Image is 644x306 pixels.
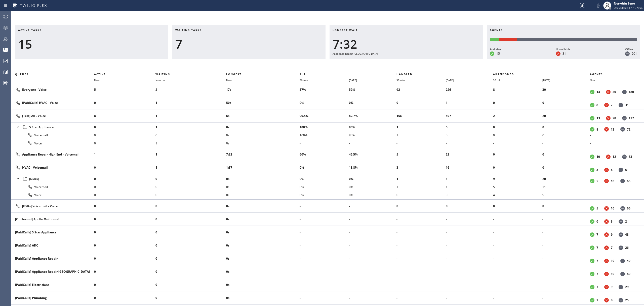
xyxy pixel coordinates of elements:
[94,150,155,159] li: 1
[333,37,480,51] div: 7:32
[542,175,590,183] li: 20
[155,78,161,82] span: Now
[396,164,446,172] li: 3
[493,112,542,120] li: 2
[300,112,349,120] li: 90.4%
[15,184,90,190] div: Voicemail
[300,228,349,236] li: -
[155,228,226,236] li: 0
[611,127,614,132] dd: 13
[604,206,609,211] dt: Unavailable
[396,191,446,199] li: 0
[590,131,638,139] li: -
[499,38,517,41] div: Unavailable: 31
[300,139,349,147] li: -
[542,228,590,236] li: -
[396,228,446,236] li: -
[349,86,396,94] li: 52%
[155,123,226,131] li: 1
[590,219,594,224] dt: Available
[493,150,542,159] li: 0
[15,192,90,198] div: Voice
[94,191,155,199] li: 0
[596,127,598,132] dd: 8
[15,100,90,106] div: [PaidCalls] HVAC - Voice
[446,86,493,94] li: 226
[396,175,446,183] li: 1
[611,259,614,263] dd: 10
[155,281,226,289] li: 0
[396,215,446,223] li: -
[226,268,300,276] li: 0s
[15,175,90,182] div: [DSRs]
[629,155,632,159] dd: 83
[596,90,600,94] dd: 14
[226,112,300,120] li: 6s
[493,228,542,236] li: -
[15,140,90,146] div: Voice
[446,175,493,183] li: 1
[590,246,594,250] dt: Available
[396,139,446,147] li: -
[611,179,614,183] dd: 10
[300,191,349,199] li: 0%
[604,232,609,237] dt: Unavailable
[619,232,623,237] dt: Offline
[155,215,226,223] li: 0
[590,259,594,263] dt: Available
[562,51,566,56] dd: 31
[446,78,454,82] span: [DATE]
[396,112,446,120] li: 156
[94,164,155,172] li: 0
[446,139,493,147] li: -
[611,232,613,237] dd: 9
[613,116,616,120] dd: 20
[226,150,300,159] li: 7:32
[604,259,609,263] dt: Unavailable
[619,246,623,250] dt: Offline
[446,268,493,276] li: -
[627,272,630,276] dd: 40
[300,183,349,191] li: 0%
[300,150,349,159] li: 60%
[596,232,598,237] dd: 7
[94,123,155,131] li: 0
[490,28,503,32] span: Agents
[542,112,590,120] li: 20
[611,246,613,250] dd: 7
[300,268,349,276] li: -
[590,155,594,159] dt: Available
[542,78,550,82] span: [DATE]
[590,78,595,82] span: Now
[300,131,349,139] li: 100%
[596,103,598,107] dd: 8
[446,281,493,289] li: -
[611,219,613,224] dd: 3
[590,168,594,172] dt: Available
[396,202,446,210] li: 0
[446,228,493,236] li: -
[446,215,493,223] li: -
[396,150,446,159] li: 5
[155,268,226,276] li: 0
[493,191,542,199] li: 4
[300,164,349,172] li: 0%
[596,155,600,159] dd: 10
[620,272,625,276] dt: Offline
[349,268,396,276] li: -
[300,281,349,289] li: -
[94,228,155,236] li: 0
[627,127,630,132] dd: 72
[542,202,590,210] li: 0
[542,183,590,191] li: 11
[590,179,594,183] dt: Available
[542,86,590,94] li: 30
[94,131,155,139] li: 0
[611,168,613,172] dd: 8
[446,202,493,210] li: 0
[94,268,155,276] li: 0
[396,86,446,94] li: 92
[15,217,90,221] div: [Outbound] Apollo Outbound
[622,116,627,120] dt: Offline
[493,175,542,183] li: 9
